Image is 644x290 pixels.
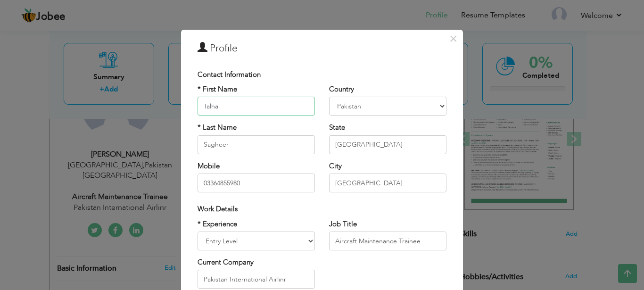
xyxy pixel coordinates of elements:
h3: Profile [198,41,446,56]
label: * Last Name [198,123,237,133]
label: Mobile [198,161,220,171]
label: State [329,123,345,133]
span: Contact Information [198,70,261,79]
label: Job Title [329,219,357,229]
button: Close [446,31,461,46]
label: Country [329,84,354,94]
label: * Experience [198,219,237,229]
label: * First Name [198,84,237,94]
label: City [329,161,342,171]
span: Work Details [198,204,238,214]
label: Current Company [198,257,254,267]
span: × [449,30,457,47]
